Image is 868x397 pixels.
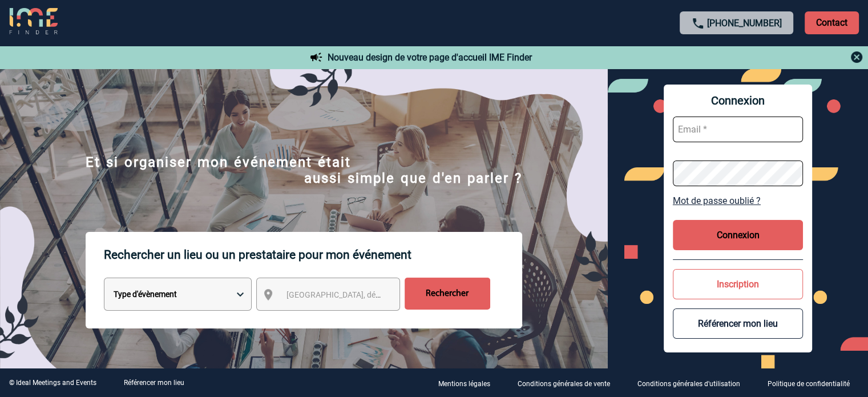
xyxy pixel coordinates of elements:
[405,278,490,310] input: Rechercher
[104,232,522,278] p: Rechercher un lieu ou un prestataire pour mon événement
[637,380,740,388] p: Conditions générales d'utilisation
[805,11,859,34] p: Contact
[518,380,610,388] p: Conditions générales de vente
[628,378,758,388] a: Conditions générales d'utilisation
[124,379,184,387] a: Référencer mon lieu
[673,269,803,299] button: Inscription
[673,220,803,250] button: Connexion
[286,290,445,299] span: [GEOGRAPHIC_DATA], département, région...
[768,380,850,388] p: Politique de confidentialité
[673,195,803,206] a: Mot de passe oublié ?
[508,378,628,388] a: Conditions générales de vente
[429,378,508,388] a: Mentions légales
[691,17,705,30] img: call-24-px.png
[707,18,782,29] a: [PHONE_NUMBER]
[673,117,803,142] input: Email *
[673,308,803,339] button: Référencer mon lieu
[673,94,803,107] span: Connexion
[9,379,96,387] div: © Ideal Meetings and Events
[758,378,868,388] a: Politique de confidentialité
[438,380,490,388] p: Mentions légales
